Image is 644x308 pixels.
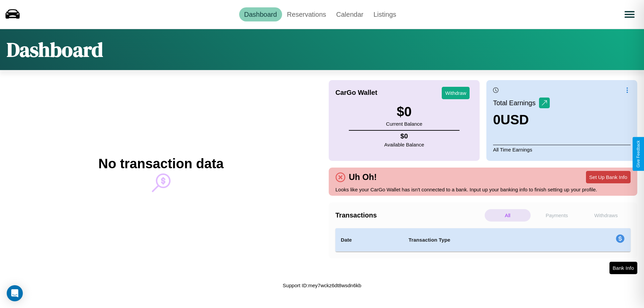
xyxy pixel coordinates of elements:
[368,7,401,21] a: Listings
[282,7,331,21] a: Reservations
[335,185,631,194] p: Looks like your CarGo Wallet has isn't connected to a bank. Input up your banking info to finish ...
[341,236,398,244] h4: Date
[335,89,377,97] h4: CarGo Wallet
[442,87,470,99] button: Withdraw
[620,5,639,24] button: Open menu
[493,145,631,154] p: All Time Earnings
[586,171,631,183] button: Set Up Bank Info
[283,281,361,290] p: Support ID: mey7wckz6dt8wsdn6kb
[7,36,103,63] h1: Dashboard
[609,262,637,274] button: Bank Info
[239,7,282,21] a: Dashboard
[409,236,561,244] h4: Transaction Type
[583,209,629,222] p: Withdraws
[331,7,368,21] a: Calendar
[335,211,483,219] h4: Transactions
[335,228,631,252] table: simple table
[493,112,550,127] h3: 0 USD
[7,285,23,301] div: Open Intercom Messenger
[386,119,422,128] p: Current Balance
[534,209,580,222] p: Payments
[345,172,380,182] h4: Uh Oh!
[485,209,531,222] p: All
[98,156,223,171] h2: No transaction data
[384,140,424,149] p: Available Balance
[636,140,641,168] div: Give Feedback
[386,104,422,119] h3: $ 0
[493,97,539,109] p: Total Earnings
[384,132,424,140] h4: $ 0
